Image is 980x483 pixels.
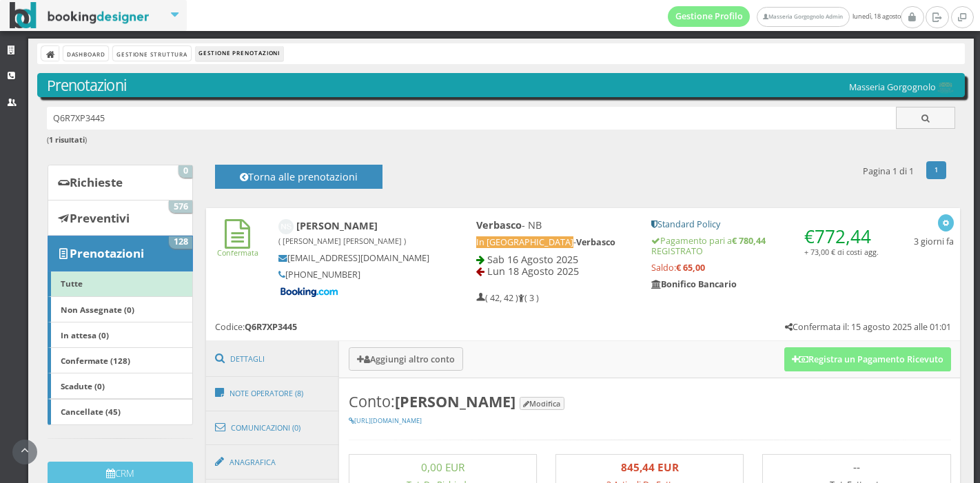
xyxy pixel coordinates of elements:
h4: Torna alle prenotazioni [230,171,367,192]
b: Tutte [61,278,83,289]
b: Verbasco [476,218,522,232]
input: Ricerca cliente - (inserisci il codice, il nome, il cognome, il numero di telefono o la mail) [47,107,897,130]
a: In attesa (0) [48,322,193,348]
b: Verbasco [576,236,615,248]
h6: ( ) [47,136,956,145]
h5: Confermata il: 15 agosto 2025 alle 01:01 [785,322,951,332]
span: 576 [169,201,192,213]
h5: Standard Policy [651,219,879,229]
a: Richieste 0 [48,165,193,201]
b: Prenotazioni [70,245,144,261]
a: Confermata [217,236,258,258]
b: [PERSON_NAME] [278,219,406,247]
a: Note Operatore (8) [206,376,340,411]
a: Anagrafica [206,444,340,480]
button: Torna alle prenotazioni [215,165,382,189]
a: Comunicazioni (0) [206,410,340,446]
span: lunedì, 18 agosto [668,6,901,27]
b: Q6R7XP3445 [245,321,297,333]
h5: Saldo: [651,263,879,273]
button: Registra un Pagamento Ricevuto [784,347,951,371]
a: Cancellate (45) [48,399,193,425]
b: Cancellate (45) [61,406,121,417]
b: Richieste [70,174,123,190]
button: Aggiungi altro conto [349,347,463,370]
b: In attesa (0) [61,329,109,340]
img: Nicola Shand [278,219,294,235]
span: Lun 18 Agosto 2025 [487,265,579,278]
a: Gestione Profilo [668,6,751,27]
a: Prenotazioni 128 [48,236,193,271]
a: Gestione Struttura [113,46,190,61]
h3: 0,00 EUR [356,461,530,473]
span: 128 [169,236,192,249]
h5: Pagina 1 di 1 [863,166,914,176]
a: Preventivi 576 [48,200,193,236]
span: Sab 16 Agosto 2025 [487,253,578,266]
a: Scadute (0) [48,373,193,399]
span: € [804,224,871,249]
b: 845,44 EUR [621,460,679,474]
small: + 73,00 € di costi agg. [804,247,879,257]
a: Tutte [48,271,193,297]
li: Gestione Prenotazioni [196,46,283,61]
img: BookingDesigner.com [10,2,150,29]
a: Non Assegnate (0) [48,296,193,322]
h3: Prenotazioni [47,76,956,94]
h5: [EMAIL_ADDRESS][DOMAIN_NAME] [278,253,430,263]
h5: 3 giorni fa [914,236,954,247]
h3: -- [769,461,943,473]
h5: Codice: [215,322,297,332]
b: [PERSON_NAME] [395,391,515,411]
b: Preventivi [70,210,130,226]
h5: Masseria Gorgognolo [849,82,955,94]
small: ( [PERSON_NAME] [PERSON_NAME] ) [278,236,406,246]
h5: - [476,237,633,247]
strong: € 780,44 [732,235,766,247]
a: 1 [926,161,946,179]
strong: € 65,00 [676,262,705,274]
b: Confermate (128) [61,355,130,366]
h5: Pagamento pari a REGISTRATO [651,236,879,256]
b: Scadute (0) [61,380,105,391]
b: Non Assegnate (0) [61,304,134,315]
a: Masseria Gorgognolo Admin [757,7,849,27]
a: Dettagli [206,341,340,377]
h4: - NB [476,219,633,231]
img: Booking-com-logo.png [278,286,340,298]
button: Modifica [520,397,564,410]
h3: Conto: [349,393,951,411]
img: 0603869b585f11eeb13b0a069e529790.png [936,82,955,94]
a: Dashboard [63,46,108,61]
h5: [PHONE_NUMBER] [278,269,430,280]
span: In [GEOGRAPHIC_DATA] [476,236,573,248]
h5: ( 42, 42 ) ( 3 ) [476,293,539,303]
span: 0 [178,165,192,178]
span: 772,44 [815,224,871,249]
a: [URL][DOMAIN_NAME] [349,416,422,425]
b: 1 risultati [49,134,85,145]
b: Bonifico Bancario [651,278,737,290]
a: Confermate (128) [48,347,193,373]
